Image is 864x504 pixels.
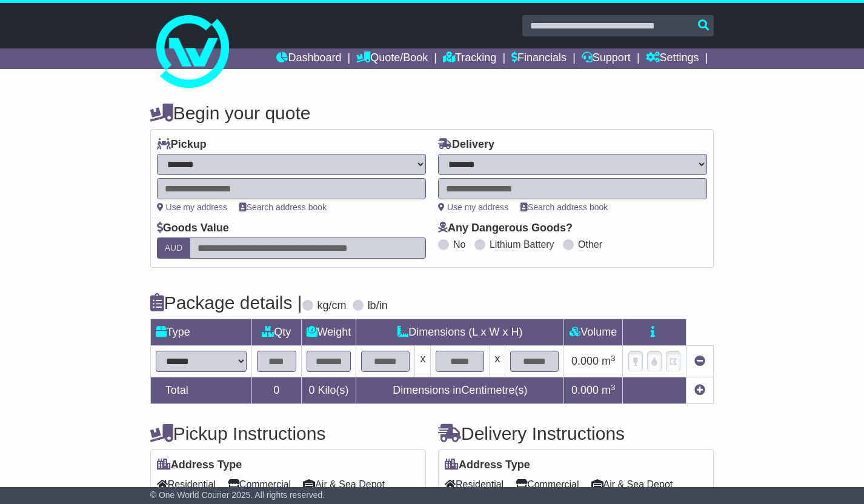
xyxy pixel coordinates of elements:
a: Quote/Book [356,48,428,69]
td: Dimensions (L x W x H) [356,319,564,346]
label: Any Dangerous Goods? [438,222,573,235]
h4: Package details | [150,293,302,313]
td: Weight [301,319,356,346]
span: 0.000 [571,355,599,367]
a: Remove this item [694,355,705,367]
sup: 3 [611,354,616,363]
label: kg/cm [317,299,347,313]
td: Volume [564,319,623,346]
td: x [415,346,431,377]
label: Pickup [157,138,207,151]
a: Tracking [443,48,496,69]
a: Support [582,48,631,69]
a: Search address book [520,202,608,212]
h4: Begin your quote [150,103,714,123]
span: 0 [309,384,315,396]
a: Search address book [239,202,327,212]
td: 0 [251,377,301,404]
span: Air & Sea Depot [591,475,673,494]
span: Commercial [516,475,579,494]
span: Residential [445,475,503,494]
td: x [490,346,505,377]
a: Use my address [157,202,227,212]
label: lb/in [368,299,388,313]
td: Qty [251,319,301,346]
span: Commercial [228,475,291,494]
span: m [602,355,616,367]
td: Dimensions in Centimetre(s) [356,377,564,404]
label: Address Type [445,459,530,472]
span: Residential [157,475,216,494]
a: Add new item [694,384,705,396]
h4: Pickup Instructions [150,423,426,443]
td: Kilo(s) [301,377,356,404]
span: m [602,384,616,396]
label: Goods Value [157,222,229,235]
span: 0.000 [571,384,599,396]
label: AUD [157,237,191,259]
label: Delivery [438,138,494,151]
a: Use my address [438,202,508,212]
h4: Delivery Instructions [438,423,714,443]
a: Financials [511,48,567,69]
label: No [453,239,465,250]
a: Dashboard [276,48,341,69]
label: Lithium Battery [490,239,554,250]
td: Type [150,319,251,346]
sup: 3 [611,383,616,392]
td: Total [150,377,251,404]
a: Settings [646,48,699,69]
label: Address Type [157,459,242,472]
label: Other [578,239,602,250]
span: © One World Courier 2025. All rights reserved. [150,490,325,500]
span: Air & Sea Depot [303,475,385,494]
